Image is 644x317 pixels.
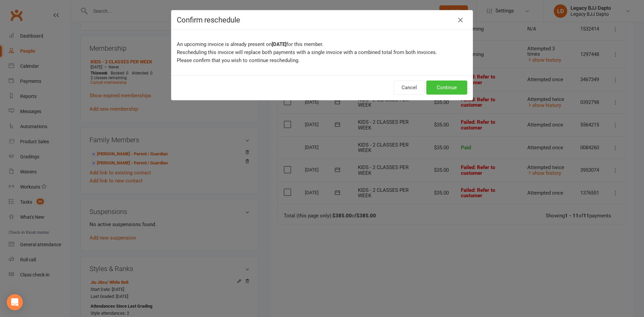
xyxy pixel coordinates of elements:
b: [DATE] [272,41,286,47]
button: Close [455,15,466,25]
h4: Confirm reschedule [177,16,467,24]
button: Cancel [394,81,425,95]
button: Continue [426,81,467,95]
div: Open Intercom Messenger [7,294,23,310]
p: An upcoming invoice is already present on for this member. Rescheduling this invoice will replace... [177,40,467,64]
